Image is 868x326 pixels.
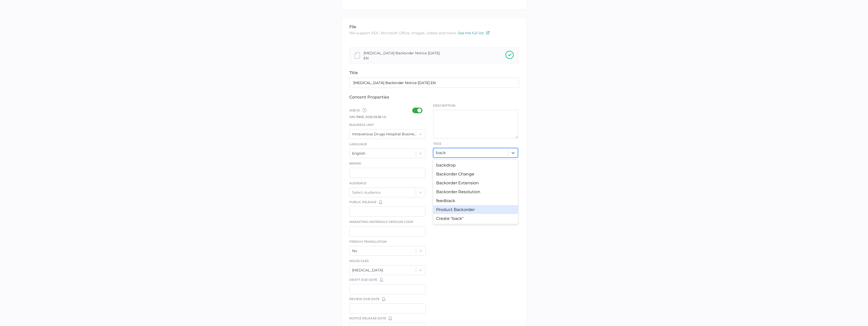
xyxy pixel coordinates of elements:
span: French Translation [349,240,387,243]
span: Public Release [349,200,376,204]
p: We support PDF, Microsoft Office, images, videos and more. [349,30,519,36]
img: external-link-icon.7ec190a1.svg [486,31,490,34]
img: bell-default.8986a8bf.svg [389,316,392,320]
div: Select Audience [352,190,381,195]
div: No [352,249,357,253]
span: Molecules [349,259,369,263]
span: Job ID [349,108,367,114]
img: bell-default.8986a8bf.svg [382,297,385,301]
div: [MEDICAL_DATA] [352,268,383,272]
div: [MEDICAL_DATA] Backorder Notice [DATE] EN [364,50,446,61]
div: title [349,70,519,75]
div: file [349,24,519,29]
div: backdrop [433,161,518,170]
img: checkmark-upload-success.08ba15b3.svg [506,51,514,59]
span: Marketing Materials Version Code [349,220,413,224]
div: content properties [349,95,519,100]
div: Backorder Change [433,170,518,178]
div: feedback [433,196,518,205]
span: Tags [433,142,441,145]
span: Audience [349,181,366,185]
img: document-file-grey.20d19ea5.svg [355,52,360,59]
input: Type the name of your content [349,78,519,88]
span: Brand [349,161,361,165]
span: Business Unit [349,123,374,127]
span: Notice Release Date [349,316,386,321]
img: bell-default.8986a8bf.svg [380,278,383,282]
div: Create "back" [433,214,518,223]
div: Backorder Resolution [433,187,518,196]
div: English [352,151,365,156]
span: Language [349,142,367,146]
span: Description [433,103,518,108]
img: bell-default.8986a8bf.svg [379,200,382,204]
span: Review Due Date [349,297,380,301]
div: Backorder Extension [433,178,518,187]
a: See the full list [458,31,490,35]
span: Draft Due Date [349,278,377,282]
span: IVH-1190E-2025.09.18-1.0 [349,115,386,119]
div: Intravenous Drugs Hospital Business [352,132,417,136]
img: tooltip-default.0a89c667.svg [362,108,367,112]
div: Product Backorder [433,205,518,214]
